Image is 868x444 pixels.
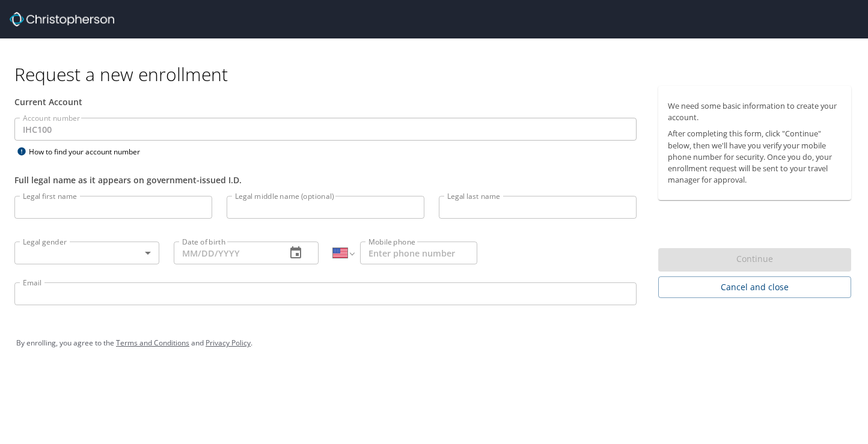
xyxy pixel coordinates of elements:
[206,338,251,348] a: Privacy Policy
[174,242,277,264] input: MM/DD/YYYY
[116,338,189,348] a: Terms and Conditions
[668,128,842,186] p: After completing this form, click "Continue" below, then we'll have you verify your mobile phone ...
[14,174,637,186] div: Full legal name as it appears on government-issued I.D.
[668,100,842,123] p: We need some basic information to create your account.
[360,242,477,264] input: Enter phone number
[10,12,114,26] img: cbt logo
[668,280,842,295] span: Cancel and close
[658,276,851,299] button: Cancel and close
[16,328,852,358] div: By enrolling, you agree to the and .
[14,96,637,108] div: Current Account
[14,144,165,159] div: How to find your account number
[14,62,861,86] h1: Request a new enrollment
[14,242,159,264] div: ​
